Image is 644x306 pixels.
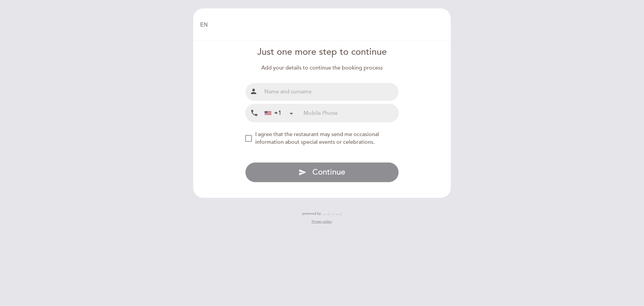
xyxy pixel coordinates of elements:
[262,83,399,101] input: Name and surname
[255,131,379,145] span: I agree that the restaurant may send me occasional information about special events or celebrations.
[245,46,399,59] div: Just one more step to continue
[302,211,342,216] a: powered by
[265,109,281,118] div: +1
[245,64,399,72] div: Add your details to continue the booking process
[262,104,296,122] div: United States: +1
[250,87,258,95] i: person
[245,131,399,146] md-checkbox: NEW_MODAL_AGREE_RESTAURANT_SEND_OCCASIONAL_INFO
[299,168,307,176] i: send
[304,104,398,122] input: Mobile Phone
[245,162,399,182] button: send Continue
[312,219,332,224] a: Privacy policy
[323,212,342,215] img: MEITRE
[250,109,258,117] i: local_phone
[302,211,321,216] span: powered by
[312,167,345,177] span: Continue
